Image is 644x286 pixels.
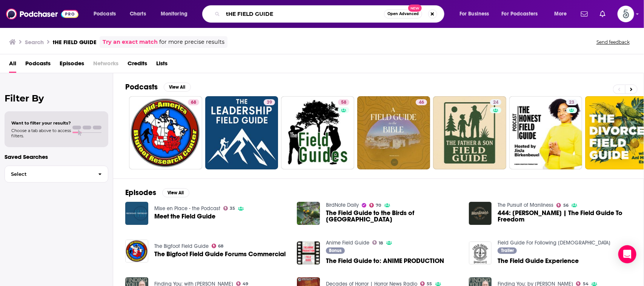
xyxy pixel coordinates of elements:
[212,244,224,248] a: 68
[125,240,148,263] img: The Bigfoot Field Guide Forums Commercial
[5,93,108,104] h2: Filter By
[569,99,575,106] span: 23
[556,203,569,208] a: 56
[618,245,636,263] div: Open Intercom Messenger
[25,38,44,46] h3: Search
[326,240,369,246] a: Anime Field Guide
[578,8,591,20] a: Show notifications dropdown
[236,281,249,286] a: 49
[188,99,199,105] a: 68
[501,248,514,253] span: Trailer
[154,243,209,249] a: The Bigfoot Field Guide
[416,99,427,105] a: 46
[53,38,97,46] h3: tHE FIELD GUIDE
[191,99,196,106] span: 68
[326,210,460,223] a: The Field Guide to the Birds of Colombia
[502,9,538,19] span: For Podcasters
[129,96,202,169] a: 68
[5,153,108,160] p: Saved Searches
[5,166,108,183] button: Select
[154,205,220,212] a: Mise en Place - the Podcast
[6,7,78,21] img: Podchaser - Follow, Share and Rate Podcasts
[554,9,567,19] span: More
[218,244,223,248] span: 68
[387,12,419,16] span: Open Advanced
[329,248,342,253] span: Bonus
[376,204,381,207] span: 70
[9,57,16,73] a: All
[618,6,634,22] span: Logged in as Spiral5-G2
[297,241,320,264] a: The Field Guide to: ANIME PRODUCTION
[341,99,346,106] span: 58
[88,8,126,20] button: open menu
[125,188,156,197] h2: Episodes
[223,206,235,211] a: 35
[223,8,384,20] input: Search podcasts, credits, & more...
[125,188,189,197] a: EpisodesView All
[379,241,383,245] span: 18
[264,99,275,105] a: 39
[125,202,148,225] img: Meet the Field Guide
[469,202,492,225] img: 444: Josh Drago | The Field Guide To Freedom
[420,281,432,286] a: 55
[5,172,92,177] span: Select
[384,9,422,18] button: Open AdvancedNew
[94,9,116,19] span: Podcasts
[93,57,118,73] span: Networks
[576,281,589,286] a: 54
[498,240,610,246] a: Field Guide For Following Jesus
[326,202,359,208] a: BirdNote Daily
[498,202,553,208] a: The Pursuit of Manliness
[125,82,158,92] h2: Podcasts
[60,57,84,73] span: Episodes
[154,213,215,220] a: Meet the Field Guide
[594,39,632,45] button: Send feedback
[618,6,634,22] img: User Profile
[128,57,147,73] a: Credits
[419,99,424,106] span: 46
[11,128,71,138] span: Choose a tab above to access filters.
[297,202,320,225] img: The Field Guide to the Birds of Colombia
[454,8,499,20] button: open menu
[469,241,492,264] img: The Field Guide Experience
[357,96,430,169] a: 46
[597,8,609,20] a: Show notifications dropdown
[25,57,51,73] a: Podcasts
[230,207,235,210] span: 35
[156,57,168,73] a: Lists
[155,8,197,20] button: open menu
[498,210,632,223] span: 444: [PERSON_NAME] | The Field Guide To Freedom
[205,96,278,169] a: 39
[326,258,444,264] a: The Field Guide to: ANIME PRODUCTION
[130,9,146,19] span: Charts
[408,5,422,12] span: New
[460,9,489,19] span: For Business
[498,258,579,264] a: The Field Guide Experience
[583,282,589,286] span: 54
[549,8,576,20] button: open menu
[497,8,549,20] button: open menu
[369,203,381,208] a: 70
[372,240,383,245] a: 18
[326,210,460,223] span: The Field Guide to the Birds of [GEOGRAPHIC_DATA]
[618,6,634,22] button: Show profile menu
[154,251,286,257] a: The Bigfoot Field Guide Forums Commercial
[103,38,158,46] a: Try an exact match
[281,96,354,169] a: 58
[490,99,501,105] a: 24
[125,8,151,20] a: Charts
[433,96,506,169] a: 24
